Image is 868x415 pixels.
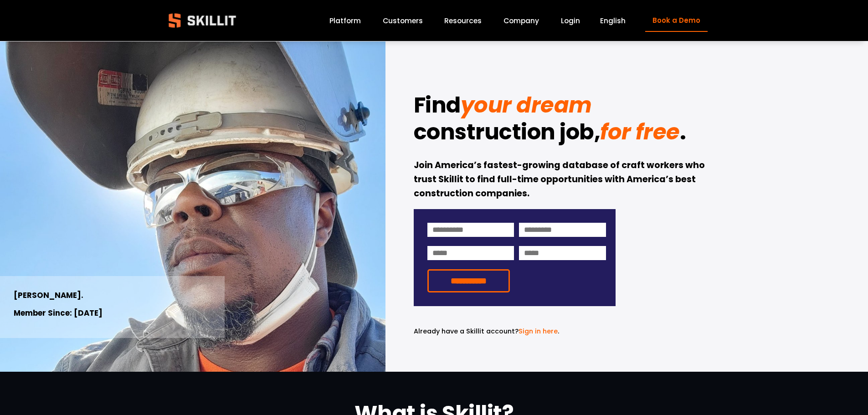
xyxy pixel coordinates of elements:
div: language picker [600,15,626,27]
a: Platform [329,15,361,27]
a: Sign in here [519,327,558,336]
a: Customers [383,15,423,27]
em: your dream [461,90,592,120]
em: for free [600,117,679,147]
strong: Find [414,90,461,120]
span: English [600,15,626,26]
strong: [PERSON_NAME]. [14,290,83,301]
span: Resources [444,15,482,26]
strong: Member Since: [DATE] [14,307,103,318]
p: . [414,326,616,337]
strong: Join America’s fastest-growing database of craft workers who trust Skillit to find full-time oppo... [414,159,707,199]
strong: construction job, [414,117,601,147]
span: Already have a Skillit account? [414,327,519,336]
strong: . [680,117,686,147]
a: Book a Demo [645,10,707,32]
a: Login [561,15,580,27]
img: Skillit [161,7,244,34]
a: Company [503,15,539,27]
a: folder dropdown [444,15,482,27]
